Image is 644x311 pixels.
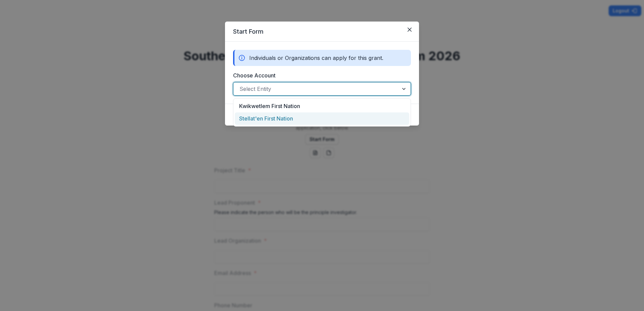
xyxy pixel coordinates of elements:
label: Choose Account [233,71,407,79]
header: Start Form [225,22,419,42]
button: Close [404,24,415,35]
div: Stellat'en First Nation [235,112,409,125]
div: Individuals or Organizations can apply for this grant. [233,50,411,66]
div: Kwikwetlem First Nation [235,100,409,112]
